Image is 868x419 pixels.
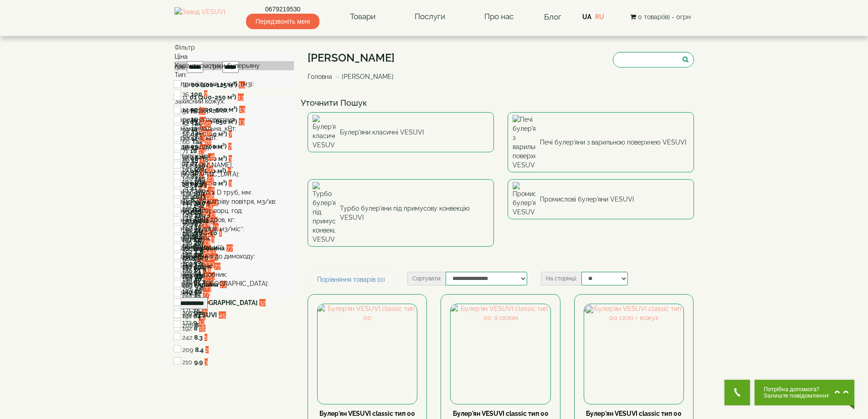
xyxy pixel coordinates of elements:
span: 3 [229,155,232,162]
img: Завод VESUVI [175,7,225,26]
div: ККД, %: [175,261,294,270]
img: Булер'ян VESUVI classic тип 00 скло + кожух [584,304,683,403]
a: Блог [544,12,561,21]
div: V приміщення, м.куб. (м3): [175,79,294,88]
div: P максимальна, кВт: [175,124,294,133]
label: VESUVI [194,310,217,320]
label: [GEOGRAPHIC_DATA] [194,298,257,307]
span: Передзвоніть мені [246,14,319,29]
span: 13 [239,118,245,125]
img: Печі булер'яни з варильною поверхнею VESUVI [513,115,535,170]
div: D димоходу, мм: [175,142,294,151]
span: Потрібна допомога? [764,386,830,393]
span: 7 [228,143,231,150]
label: На сторінці: [541,272,581,285]
img: Промислові булер'яни VESUVI [513,182,535,217]
div: P робоча, кВт: [175,133,294,142]
div: Вид палива: [175,233,294,243]
label: 8.3 [194,333,203,342]
div: H димоходу, м**: [175,243,294,252]
div: Час роботи, порц. год: [175,206,294,215]
button: Chat button [755,380,854,405]
span: 2 [205,346,209,353]
img: Булер'ян VESUVI classic тип 00 зі склом [451,304,550,403]
span: 77 [214,263,221,270]
a: Товари [341,6,385,27]
span: 35 [182,90,189,98]
span: 77 [220,281,226,288]
div: Підключення до димоходу: [175,252,294,261]
div: Захисний кожух: [175,97,294,106]
label: 100 [191,89,202,98]
span: 77 [226,244,233,252]
span: 13 [239,106,245,113]
span: Залиште повідомлення [764,393,830,399]
span: 3 [205,358,208,366]
label: 8 [195,321,199,330]
button: Get Call button [724,380,750,405]
span: 13 [238,93,244,101]
img: Булер'ян VESUVI classic тип 00 [318,304,417,403]
label: Заднє [194,262,212,271]
button: 0 товар(ів) - 0грн [627,12,693,22]
div: D топки, мм: [175,151,294,160]
a: Булер'яни класичні VESUVI Булер'яни класичні VESUVI [308,112,494,152]
span: 208 [182,321,193,329]
div: Тип: [175,70,294,79]
a: Послуги [406,6,454,27]
span: 77 [203,290,209,297]
img: Турбо булер'яни під примусову конвекцію VESUVI [313,182,335,244]
a: UA [582,13,591,21]
span: 45 [219,311,226,319]
span: 1 [205,334,207,341]
a: Головна [308,73,332,80]
img: gift [586,306,595,315]
label: 12 [194,289,201,298]
div: Фільтр [175,43,294,52]
a: 0679219530 [246,5,319,14]
a: Порівняння товарів (0) [308,272,395,287]
label: 8.4 [195,345,204,354]
div: L [PERSON_NAME], [GEOGRAPHIC_DATA]: [175,160,294,179]
a: Про нас [475,6,523,27]
div: Число труб x D труб, мм: [175,188,294,197]
a: Печі булер'яни з варильною поверхнею VESUVI Печі булер'яни з варильною поверхнею VESUVI [508,112,694,172]
span: 7 [229,130,232,138]
div: Характеристики булерьяну [175,61,294,70]
a: Булер'ян VESUVI classic тип 00 [319,410,415,417]
span: 209 [182,346,193,353]
div: Гарантія, [GEOGRAPHIC_DATA]: [175,279,294,288]
label: 9.9 [194,357,203,367]
div: V топки, л: [175,179,294,188]
div: Країна виробник: [175,270,294,279]
div: Варильна поверхня: [175,115,294,124]
div: Витрати дров, м3/міс*: [175,224,294,233]
img: Булер'яни класичні VESUVI [313,115,335,150]
a: Турбо булер'яни під примусову конвекцію VESUVI Турбо булер'яни під примусову конвекцію VESUVI [308,179,494,247]
label: Сортувати: [407,272,446,285]
span: 228 [182,311,192,319]
span: 3 [229,180,232,187]
li: [PERSON_NAME] [334,72,394,81]
span: 242 [182,334,192,341]
span: 7 [204,90,207,98]
span: 1 [219,229,222,237]
span: 0 товар(ів) - 0грн [638,13,691,21]
h1: [PERSON_NAME] [308,52,401,64]
span: 3 [200,321,204,329]
label: 01 (200-250 м³) [190,93,236,102]
span: 27 [207,175,214,182]
a: Промислові булер'яни VESUVI Промислові булер'яни VESUVI [508,179,694,219]
div: Бренд: [175,288,294,297]
h4: Уточнити Пошук [301,98,701,108]
span: 32 [259,299,266,306]
div: Швидкість нагріву повітря, м3/хв: [175,197,294,206]
div: Ціна [175,52,294,61]
div: Вага порції дров, кг: [175,215,294,224]
span: 1 [209,181,211,188]
span: 210 [182,358,192,366]
a: RU [595,13,604,21]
